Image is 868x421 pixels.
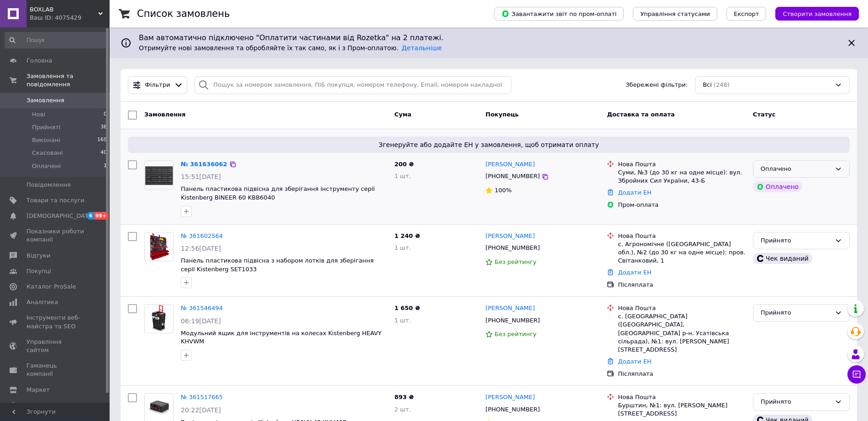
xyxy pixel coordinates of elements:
[726,7,767,21] button: Експорт
[26,362,84,378] span: Гаманець компанії
[30,14,110,22] div: Ваш ID: 4075429
[26,196,84,205] span: Товари та послуги
[181,257,374,273] a: Панель пластикова підвісна з набором лотків для зберігання серії Kistenberg SET1033
[607,111,674,118] span: Доставка та оплата
[100,123,107,132] span: 38
[395,173,411,179] span: 1 шт.
[484,315,542,326] div: [PHONE_NUMBER]
[783,11,852,17] span: Створити замовлення
[26,386,50,394] span: Маркет
[484,404,542,416] div: [PHONE_NUMBER]
[26,401,73,410] span: Налаштування
[94,212,109,220] span: 99+
[139,33,839,43] span: Вам автоматично підключено "Оплатити частинами від Rozetka" на 2 платежі.
[494,258,537,265] span: Без рейтингу
[618,232,745,240] div: Нова Пошта
[100,149,107,157] span: 40
[26,338,84,354] span: Управління сайтом
[761,308,831,318] div: Прийнято
[181,330,382,345] a: Модульний ящик для інструментів на колесах Kistenberg HEAVY KHVWM
[618,358,651,365] a: Додати ЕН
[761,397,831,407] div: Прийнято
[32,149,63,157] span: Скасовані
[181,317,221,325] span: 06:19[DATE]
[633,7,717,21] button: Управління статусами
[145,400,173,416] img: Фото товару
[395,406,411,413] span: 2 шт.
[181,245,221,252] span: 12:56[DATE]
[26,96,64,105] span: Замовлення
[618,304,745,312] div: Нова Пошта
[181,173,221,180] span: 15:51[DATE]
[139,44,442,52] span: Отримуйте нові замовлення та обробляйте їх так само, як і з Пром-оплатою.
[618,269,651,276] a: Додати ЕН
[144,111,185,118] span: Замовлення
[26,252,50,260] span: Відгуки
[26,283,76,291] span: Каталог ProSale
[26,212,94,220] span: [DEMOGRAPHIC_DATA]
[714,81,730,88] span: (248)
[144,232,174,261] a: Фото товару
[26,314,84,330] span: Інструменти веб-майстра та SEO
[484,242,542,254] div: [PHONE_NUMBER]
[618,160,745,168] div: Нова Пошта
[618,393,745,401] div: Нова Пошта
[618,168,745,185] div: Суми, №3 (до 30 кг на одне місце): вул. Збройних Сил України, 43-Б
[753,111,776,118] span: Статус
[32,111,45,119] span: Нові
[626,81,688,89] span: Збережені фільтри:
[618,189,651,196] a: Додати ЕН
[145,81,170,89] span: Фільтри
[618,312,745,354] div: с. [GEOGRAPHIC_DATA] ([GEOGRAPHIC_DATA], [GEOGRAPHIC_DATA] р-н. Усатівська сільрада), №1: вул. [P...
[485,232,535,241] a: [PERSON_NAME]
[640,11,710,17] span: Управління статусами
[618,401,745,418] div: Бурштин, №1: вул. [PERSON_NAME][STREET_ADDRESS]
[26,227,84,244] span: Показники роботи компанії
[775,7,859,21] button: Створити замовлення
[32,123,60,132] span: Прийняті
[395,111,411,118] span: Cума
[144,304,174,333] a: Фото товару
[485,304,535,313] a: [PERSON_NAME]
[144,160,174,189] a: Фото товару
[26,298,58,306] span: Аналітика
[618,201,745,209] div: Пром-оплата
[5,32,108,48] input: Пошук
[494,7,624,21] button: Завантажити звіт по пром-оплаті
[132,140,846,149] span: Згенеруйте або додайте ЕН у замовлення, щоб отримати оплату
[402,44,442,52] a: Детальніше
[395,394,414,400] span: 893 ₴
[181,232,223,239] a: № 361602564
[26,181,71,189] span: Повідомлення
[761,164,831,174] div: Оплачено
[30,5,98,14] span: BOXLAB
[485,160,535,169] a: [PERSON_NAME]
[32,162,61,170] span: Оплачені
[703,81,712,89] span: Всі
[87,212,94,220] span: 6
[753,181,802,192] div: Оплачено
[32,136,60,144] span: Виконані
[395,317,411,324] span: 1 шт.
[494,331,537,337] span: Без рейтингу
[26,267,51,275] span: Покупці
[181,305,223,311] a: № 361546494
[181,185,375,201] a: Панель пластикова підвісна для зберігання інструменту серії Kistenberg BINEER 60 KBB6040
[618,240,745,265] div: с. Агрономічне ([GEOGRAPHIC_DATA] обл.), №2 (до 30 кг на одне місце): пров. Світанковий, 1
[104,111,107,119] span: 0
[104,162,107,170] span: 1
[847,365,866,384] button: Чат з покупцем
[149,305,169,333] img: Фото товару
[181,394,223,400] a: № 361517665
[501,10,616,18] span: Завантажити звіт по пром-оплаті
[137,8,230,19] h1: Список замовлень
[395,232,420,239] span: 1 240 ₴
[484,170,542,182] div: [PHONE_NUMBER]
[618,281,745,289] div: Післяплата
[26,57,52,65] span: Головна
[181,406,221,414] span: 20:22[DATE]
[395,244,411,251] span: 1 шт.
[395,161,414,168] span: 200 ₴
